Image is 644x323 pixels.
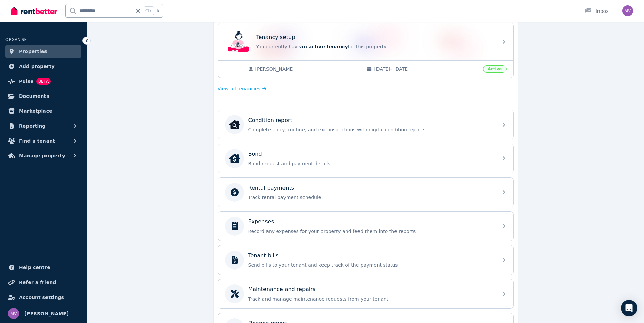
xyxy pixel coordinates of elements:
a: BondBondBond request and payment details [218,144,513,173]
p: You currently have for this property [256,43,494,50]
p: Track rental payment schedule [248,194,494,201]
span: Documents [19,92,49,100]
span: Pulse [19,77,34,85]
p: Maintenance and repairs [248,285,316,294]
a: PulseBETA [5,74,81,88]
span: [DATE] - [DATE] [374,66,479,72]
a: Maintenance and repairsTrack and manage maintenance requests from your tenant [218,279,513,308]
span: View all tenancies [218,85,260,92]
p: Rental payments [248,184,294,192]
span: BETA [36,78,51,85]
img: Bond [229,153,240,164]
p: Bond [248,150,262,158]
img: RentBetter [11,6,57,16]
p: Condition report [248,116,292,124]
p: Track and manage maintenance requests from your tenant [248,296,494,302]
p: Send bills to your tenant and keep track of the payment status [248,262,494,268]
a: Help centre [5,261,81,274]
p: Tenant bills [248,252,279,260]
img: Marisa Vecchio [622,5,633,16]
a: Add property [5,60,81,73]
span: [PERSON_NAME] [255,66,360,72]
a: Rental paymentsTrack rental payment schedule [218,178,513,207]
a: Refer a friend [5,276,81,289]
span: Marketplace [19,107,52,115]
p: Complete entry, routine, and exit inspections with digital condition reports [248,126,494,133]
img: Condition report [229,119,240,130]
span: k [157,8,159,14]
img: Marisa Vecchio [8,308,19,319]
p: Tenancy setup [256,33,295,41]
span: Ctrl [144,6,154,15]
p: Record any expenses for your property and feed them into the reports [248,228,494,235]
span: [PERSON_NAME] [24,309,69,318]
div: Inbox [585,8,609,15]
a: Condition reportCondition reportComplete entry, routine, and exit inspections with digital condit... [218,110,513,139]
span: an active tenancy [300,44,348,49]
div: Open Intercom Messenger [621,300,637,316]
span: Help centre [19,263,50,272]
span: ORGANISE [5,37,27,42]
span: Refer a friend [19,278,56,286]
span: Account settings [19,293,64,301]
span: Active [483,65,506,73]
span: Find a tenant [19,137,55,145]
button: Manage property [5,149,81,163]
a: Tenant billsSend bills to your tenant and keep track of the payment status [218,245,513,275]
a: Properties [5,45,81,58]
a: ExpensesRecord any expenses for your property and feed them into the reports [218,212,513,241]
a: Tenancy setupTenancy setupYou currently havean active tenancyfor this property [218,23,513,60]
a: Marketplace [5,104,81,118]
img: Tenancy setup [228,31,250,52]
p: Expenses [248,218,274,226]
span: Properties [19,47,47,56]
a: Account settings [5,290,81,304]
p: Bond request and payment details [248,160,494,167]
button: Find a tenant [5,134,81,148]
a: Documents [5,89,81,103]
button: Reporting [5,119,81,133]
span: Add property [19,62,55,70]
span: Manage property [19,152,65,160]
span: Reporting [19,122,45,130]
a: View all tenancies [218,85,267,92]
